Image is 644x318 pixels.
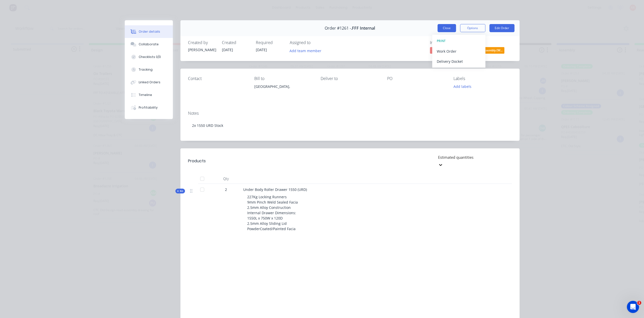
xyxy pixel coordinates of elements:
div: Bill to [254,76,313,81]
div: Created [222,40,250,45]
div: Checklists 0/0 [139,55,161,59]
div: Created by [188,40,216,45]
span: Sub Assembly (W... [474,47,504,53]
div: Collaborate [139,42,159,47]
span: [DATE] [256,47,267,52]
div: Qty [211,174,241,184]
div: Required [256,40,284,45]
button: Tracking [125,63,173,76]
span: 2 [225,187,227,192]
span: Under Body Roller Drawer 1550 (URD) [243,187,307,192]
span: 1 [637,301,641,305]
div: Deliver to [321,76,379,81]
span: [DATE] [222,47,233,52]
div: Tracking [139,67,153,72]
button: Linked Orders [125,76,173,89]
span: Order #1261 - [325,26,351,31]
button: Collaborate [125,38,173,51]
div: 2x 1550 URD Stock [188,118,512,133]
button: Edit Order [489,24,514,32]
span: Kit [177,189,183,193]
div: Labels [453,76,512,81]
iframe: Intercom live chat [627,301,639,313]
span: No [430,47,460,53]
button: Sub Assembly (W... [474,47,504,55]
button: Close [438,24,456,32]
div: PO [387,76,445,81]
button: Profitability [125,101,173,114]
div: PRINT [437,38,481,44]
div: Delivery Docket [437,58,481,65]
span: .FFF Internal [351,26,375,31]
div: Profitability [139,105,158,110]
span: 227Kg Locking Runners 9mm Pinch Weld Sealed Facia 2.5mm Alloy Construction Internal Drawer Dimens... [247,194,298,231]
button: Checklists 0/0 [125,51,173,63]
div: Work Order [437,48,481,55]
div: Products [188,158,206,164]
div: Order details [139,29,160,34]
div: [GEOGRAPHIC_DATA], [254,83,313,99]
button: Kit [175,189,185,193]
div: Assigned to [290,40,340,45]
button: Options [460,24,485,32]
div: Status [474,40,512,45]
div: Contact [188,76,246,81]
div: Linked Orders [139,80,160,85]
div: [GEOGRAPHIC_DATA], [254,83,313,90]
div: Notes [188,111,512,116]
button: Add labels [451,83,474,90]
button: Timeline [125,89,173,101]
div: Invoiced [430,40,468,45]
button: Order details [125,25,173,38]
div: Timeline [139,93,152,97]
button: Add team member [290,47,324,54]
button: Add team member [287,47,324,54]
div: [PERSON_NAME] [188,47,216,52]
